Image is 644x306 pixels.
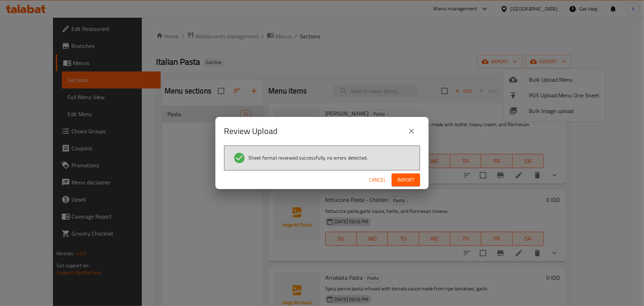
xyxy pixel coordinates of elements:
button: Import [392,173,420,187]
h2: Review Upload [224,125,278,137]
span: Sheet format reviewed successfully, no errors detected. [248,154,367,161]
span: Cancel [369,176,386,184]
button: Cancel [366,173,389,187]
button: close [403,123,420,140]
span: Import [397,176,414,184]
